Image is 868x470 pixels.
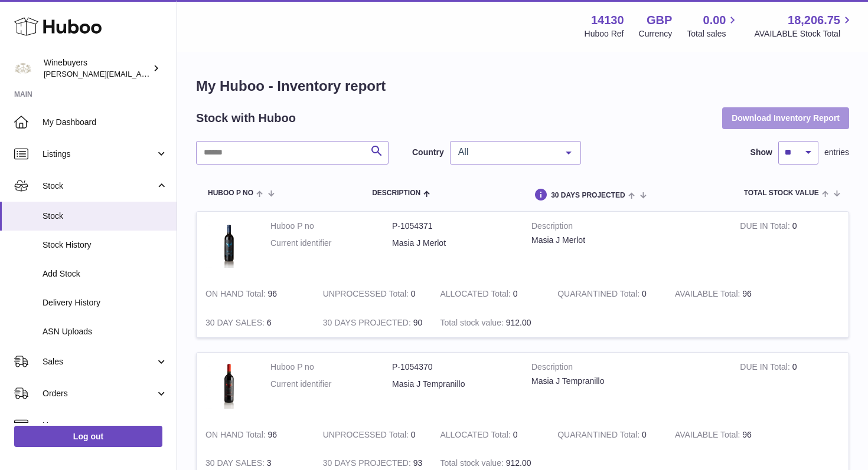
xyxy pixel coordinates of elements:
strong: Description [531,361,722,376]
strong: ON HAND Total [205,430,268,442]
label: Country [412,147,444,158]
strong: ON HAND Total [205,289,268,301]
td: 96 [197,280,314,308]
td: 0 [431,280,549,308]
td: 0 [731,212,849,280]
strong: ALLOCATED Total [440,430,513,442]
span: 0 [642,430,647,439]
span: 912.00 [506,458,531,468]
span: entries [824,147,849,158]
strong: ALLOCATED Total [440,289,513,301]
span: 18,206.75 [788,12,840,28]
span: [PERSON_NAME][EMAIL_ADDRESS][DOMAIN_NAME] [44,69,237,78]
span: Description [372,189,420,197]
strong: 30 DAYS PROJECTED [323,318,413,330]
a: 18,206.75 AVAILABLE Stock Total [754,12,854,40]
h1: My Huboo - Inventory report [196,77,849,96]
dt: Huboo P no [270,361,392,373]
strong: UNPROCESSED Total [323,430,411,442]
dt: Huboo P no [270,221,392,232]
strong: 14130 [591,12,624,28]
strong: AVAILABLE Total [675,289,742,301]
dd: P-1054371 [392,221,514,232]
td: 0 [731,353,849,420]
div: Masia J Merlot [531,235,722,246]
span: 0.00 [703,12,726,28]
span: AVAILABLE Stock Total [754,28,854,40]
a: Log out [14,426,162,447]
span: Add Stock [43,268,168,280]
strong: DUE IN Total [740,362,792,374]
dd: Masia J Merlot [392,238,514,249]
div: Huboo Ref [585,28,624,40]
label: Show [750,147,772,158]
dd: P-1054370 [392,361,514,373]
span: 0 [642,289,647,298]
dd: Masia J Tempranillo [392,379,514,390]
strong: Description [531,221,722,235]
div: Currency [639,28,673,40]
span: Total sales [687,28,739,40]
strong: Total stock value [440,318,505,330]
td: 90 [314,308,432,337]
div: Masia J Tempranillo [531,376,722,387]
strong: 30 DAY SALES [205,318,267,330]
strong: QUARANTINED Total [557,289,642,301]
span: ASN Uploads [43,326,168,337]
strong: GBP [647,12,672,28]
button: Download Inventory Report [722,107,849,129]
span: Huboo P no [208,189,253,197]
span: Listings [43,149,155,160]
img: product image [205,221,253,268]
span: My Dashboard [43,117,168,128]
span: Stock [43,211,168,222]
dt: Current identifier [270,379,392,390]
td: 96 [197,420,314,449]
span: Sales [43,356,155,367]
td: 6 [197,308,314,337]
dt: Current identifier [270,238,392,249]
td: 96 [666,280,784,308]
td: 0 [314,280,432,308]
strong: AVAILABLE Total [675,430,742,442]
span: Total stock value [744,189,819,197]
span: Stock [43,180,155,192]
span: Delivery History [43,297,168,308]
img: peter@winebuyers.com [14,60,32,77]
strong: DUE IN Total [740,221,792,234]
a: 0.00 Total sales [687,12,739,40]
div: Winebuyers [44,57,150,80]
td: 96 [666,420,784,449]
span: 30 DAYS PROJECTED [551,192,625,199]
span: 912.00 [506,318,531,327]
h2: Stock with Huboo [196,110,296,126]
strong: QUARANTINED Total [557,430,642,442]
strong: UNPROCESSED Total [323,289,411,301]
span: Usage [43,420,168,431]
img: product image [205,361,253,409]
span: Orders [43,388,155,399]
span: Stock History [43,239,168,251]
td: 0 [314,420,432,449]
span: All [455,146,557,158]
td: 0 [431,420,549,449]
